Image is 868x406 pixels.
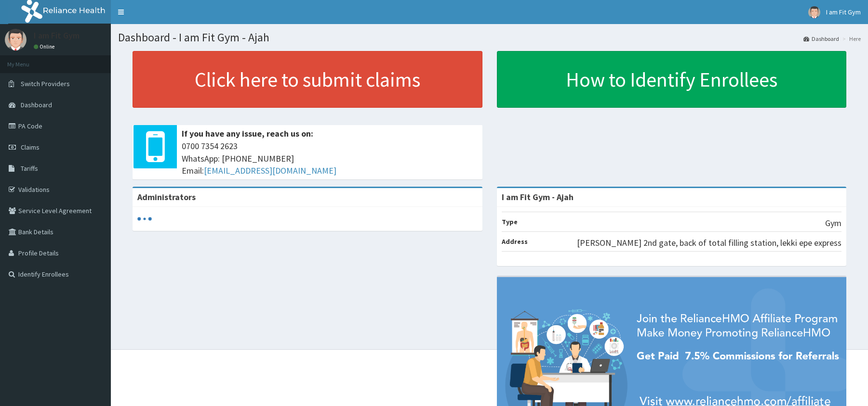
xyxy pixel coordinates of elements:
span: Tariffs [21,164,38,173]
strong: I am Fit Gym - Ajah [502,191,574,203]
img: User Image [5,29,27,51]
span: I am Fit Gym [826,8,861,16]
b: Address [502,237,528,246]
p: [PERSON_NAME] 2nd gate, back of total filling station, lekki epe express [577,237,841,249]
p: Gym [825,217,841,229]
span: 0700 7354 2623 WhatsApp: [PHONE_NUMBER] Email: [182,140,478,177]
a: How to Identify Enrollees [497,51,847,108]
a: Online [34,43,57,50]
svg: audio-loading [137,212,152,226]
b: Administrators [137,191,196,203]
span: Switch Providers [21,79,70,88]
a: Click here to submit claims [133,51,482,108]
span: Dashboard [21,101,52,109]
b: If you have any issue, reach us on: [182,128,313,139]
h1: Dashboard - I am Fit Gym - Ajah [118,31,861,44]
a: [EMAIL_ADDRESS][DOMAIN_NAME] [204,165,336,176]
li: Here [840,35,861,43]
b: Type [502,217,518,226]
img: User Image [808,6,820,18]
span: Claims [21,143,40,152]
p: I am Fit Gym [34,31,80,40]
a: Dashboard [803,35,839,43]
